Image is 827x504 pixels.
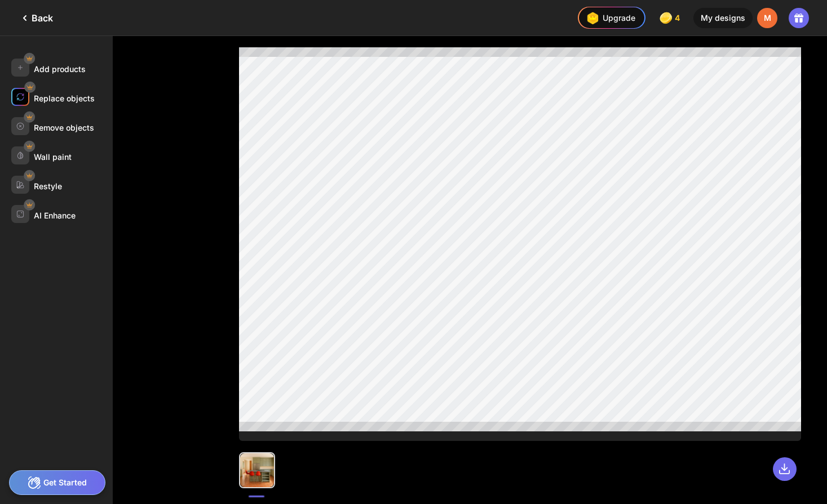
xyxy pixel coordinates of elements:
[34,152,72,162] div: Wall paint
[583,9,602,27] img: upgrade-nav-btn-icon.gif
[583,9,635,27] div: Upgrade
[693,8,753,28] div: My designs
[34,93,95,103] div: Replace objects
[18,11,53,25] div: Back
[9,470,105,495] div: Get Started
[757,8,777,28] div: M
[34,181,62,191] div: Restyle
[34,211,76,220] div: AI Enhance
[34,64,86,74] div: Add products
[675,14,682,23] span: 4
[34,123,94,132] div: Remove objects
